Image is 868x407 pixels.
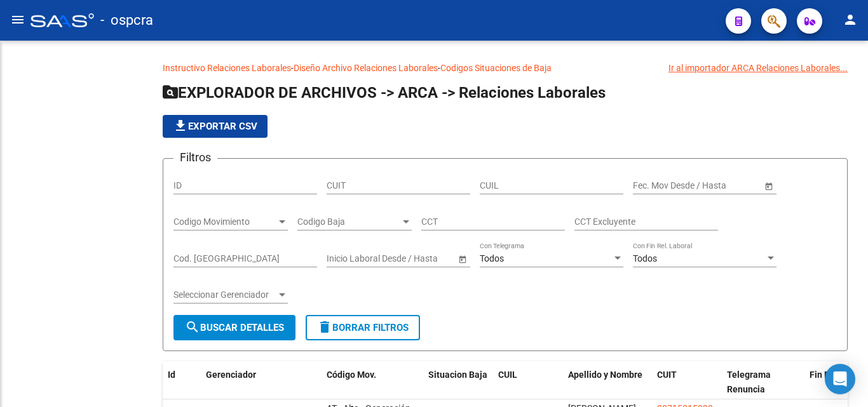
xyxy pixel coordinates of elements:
[498,370,517,380] span: CUIL
[297,217,400,227] span: Codigo Baja
[306,315,420,340] button: Borrar Filtros
[825,364,855,394] div: Open Intercom Messenger
[327,253,366,264] input: Start date
[480,253,504,264] span: Todos
[428,370,487,380] span: Situacion Baja
[185,319,200,335] mat-icon: search
[10,12,25,27] mat-icon: menu
[843,12,858,27] mat-icon: person
[100,6,153,34] span: - ospcra
[683,180,745,191] input: End date
[163,61,848,75] p: - -
[168,370,175,380] span: Id
[668,61,848,75] div: Ir al importador ARCA Relaciones Laborales...
[327,370,376,380] span: Código Mov.
[377,253,439,264] input: End date
[206,370,256,380] span: Gerenciador
[456,252,469,265] button: Open calendar
[317,319,332,335] mat-icon: delete
[173,290,276,300] span: Seleccionar Gerenciador
[657,370,677,380] span: CUIT
[762,179,775,192] button: Open calendar
[173,121,257,132] span: Exportar CSV
[173,118,188,133] mat-icon: file_download
[568,370,642,380] span: Apellido y Nombre
[317,322,409,333] span: Borrar Filtros
[173,149,217,166] h3: Filtros
[633,180,672,191] input: Start date
[163,84,606,102] span: EXPLORADOR DE ARCHIVOS -> ARCA -> Relaciones Laborales
[163,115,268,138] button: Exportar CSV
[163,63,291,73] a: Instructivo Relaciones Laborales
[633,253,657,264] span: Todos
[810,370,860,380] span: Fin Rel. Lab.
[294,63,438,73] a: Diseño Archivo Relaciones Laborales
[185,322,284,333] span: Buscar Detalles
[727,370,771,394] span: Telegrama Renuncia
[173,217,276,227] span: Codigo Movimiento
[440,63,552,73] a: Codigos Situaciones de Baja
[173,315,295,340] button: Buscar Detalles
